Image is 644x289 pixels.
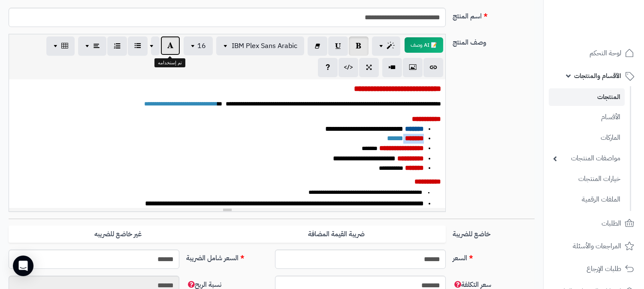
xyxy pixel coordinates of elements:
[232,41,297,51] span: IBM Plex Sans Arabic
[549,170,625,188] a: خيارات المنتجات
[183,250,272,263] label: السعر شامل الضريبة
[602,217,621,229] span: الطلبات
[227,226,446,243] label: ضريبة القيمة المضافة
[549,190,625,209] a: الملفات الرقمية
[405,37,443,53] button: 📝 AI وصف
[549,236,639,256] a: المراجعات والأسئلة
[549,108,625,126] a: الأقسام
[184,36,213,55] button: 16
[449,34,538,48] label: وصف المنتج
[549,149,625,168] a: مواصفات المنتجات
[549,259,639,279] a: طلبات الإرجاع
[590,47,621,59] span: لوحة التحكم
[13,256,33,276] div: Open Intercom Messenger
[449,250,538,263] label: السعر
[574,70,621,82] span: الأقسام والمنتجات
[587,263,621,275] span: طلبات الإرجاع
[216,36,304,55] button: IBM Plex Sans Arabic
[197,41,206,51] span: 16
[573,240,621,252] span: المراجعات والأسئلة
[449,8,538,21] label: اسم المنتج
[549,213,639,234] a: الطلبات
[9,226,227,243] label: غير خاضع للضريبه
[154,58,185,68] div: تم إستخدامه
[549,88,625,106] a: المنتجات
[549,43,639,63] a: لوحة التحكم
[586,24,636,42] img: logo-2.png
[449,226,538,239] label: خاضع للضريبة
[549,129,625,147] a: الماركات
